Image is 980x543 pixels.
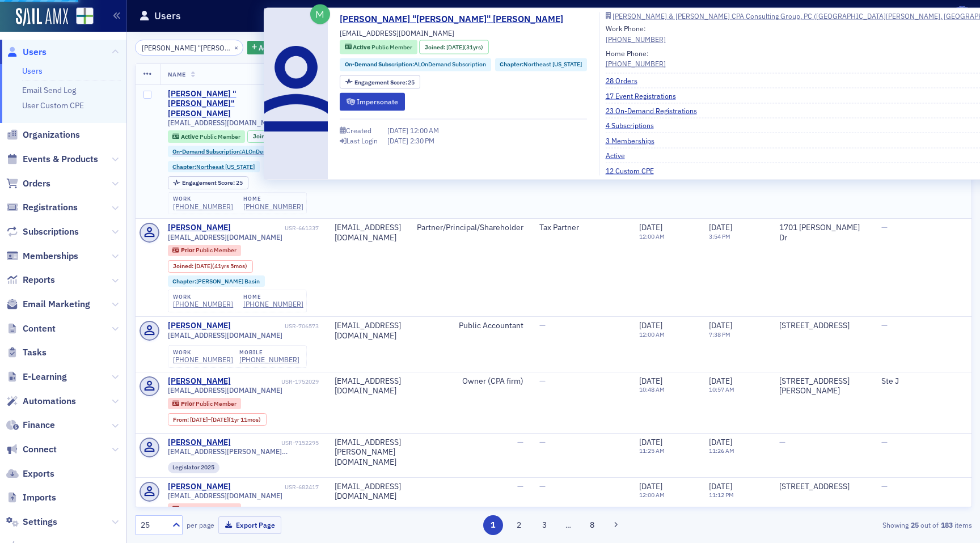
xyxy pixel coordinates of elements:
[779,437,785,447] span: —
[243,300,303,308] div: [PHONE_NUMBER]
[340,28,454,38] span: [EMAIL_ADDRESS][DOMAIN_NAME]
[6,201,78,214] a: Registrations
[172,163,255,171] a: Chapter:Northeast [US_STATE]
[168,321,231,331] a: [PERSON_NAME]
[417,321,523,331] div: Public Accountant
[168,331,282,340] span: [EMAIL_ADDRESS][DOMAIN_NAME]
[181,133,200,141] span: Active
[606,150,633,160] a: Active
[6,491,56,504] a: Imports
[172,133,240,140] a: Active Public Member
[239,355,299,364] div: [PHONE_NUMBER]
[606,58,666,69] div: [PHONE_NUMBER]
[182,180,243,186] div: 25
[881,437,888,447] span: —
[639,232,665,240] time: 12:00 AM
[239,349,299,356] div: mobile
[23,491,56,504] span: Imports
[168,438,231,448] a: [PERSON_NAME]
[335,376,401,396] div: [EMAIL_ADDRESS][DOMAIN_NAME]
[233,323,319,330] div: USR-706573
[500,60,523,68] span: Chapter :
[141,519,166,531] div: 25
[168,223,231,233] a: [PERSON_NAME]
[23,346,47,359] span: Tasks
[509,515,529,535] button: 2
[168,146,319,157] div: On-Demand Subscription:
[172,147,242,155] span: On-Demand Subscription :
[218,516,281,534] button: Export Page
[23,177,50,190] span: Orders
[347,138,378,144] div: Last Login
[173,355,233,364] a: [PHONE_NUMBER]
[709,437,732,447] span: [DATE]
[173,294,233,300] div: work
[340,75,420,89] div: Engagement Score: 25
[417,376,523,387] div: Owner (CPA firm)
[582,515,602,535] button: 8
[172,163,196,171] span: Chapter :
[539,223,623,233] div: Tax Partner
[606,90,685,100] a: 17 Event Registrations
[23,516,57,528] span: Settings
[173,349,233,356] div: work
[346,128,371,134] div: Created
[190,416,261,423] div: – (1yr 11mos)
[606,23,666,44] div: Work Phone:
[539,481,546,491] span: —
[173,196,233,202] div: work
[340,93,405,111] button: Impersonate
[709,330,730,338] time: 7:38 PM
[23,419,55,431] span: Finance
[639,222,662,232] span: [DATE]
[6,46,47,58] a: Users
[243,202,303,211] a: [PHONE_NUMBER]
[517,481,523,491] span: —
[168,130,246,143] div: Active: Active: Public Member
[779,223,866,243] div: 1701 [PERSON_NAME] Dr
[483,515,503,535] button: 1
[517,437,523,447] span: —
[345,60,414,68] span: On-Demand Subscription :
[22,85,76,95] a: Email Send Log
[709,491,734,499] time: 11:12 PM
[23,371,67,383] span: E-Learning
[606,120,662,130] a: 4 Subscriptions
[639,330,665,338] time: 12:00 AM
[539,437,546,447] span: —
[500,60,582,69] a: Chapter:Northeast [US_STATE]
[172,506,236,513] a: Prior Public Member
[6,129,80,141] a: Organizations
[353,43,371,51] span: Active
[23,323,56,335] span: Content
[154,9,181,23] h1: Users
[76,7,94,25] img: SailAMX
[173,300,233,308] a: [PHONE_NUMBER]
[168,118,282,127] span: [EMAIL_ADDRESS][DOMAIN_NAME]
[639,385,665,393] time: 10:48 AM
[881,481,888,491] span: —
[168,70,186,78] span: Name
[639,320,662,330] span: [DATE]
[172,277,196,285] span: Chapter :
[639,376,662,386] span: [DATE]
[639,481,662,491] span: [DATE]
[168,161,260,172] div: Chapter:
[168,376,231,387] div: [PERSON_NAME]
[22,100,84,111] a: User Custom CPE
[168,245,242,256] div: Prior: Prior: Public Member
[639,437,662,447] span: [DATE]
[231,42,242,52] button: ×
[419,40,488,54] div: Joined: 1994-09-12 00:00:00
[606,135,663,145] a: 3 Memberships
[340,58,491,71] div: On-Demand Subscription:
[172,148,314,155] a: On-Demand Subscription:ALOnDemand Subscription
[247,130,316,143] div: Joined: 1994-09-12 00:00:00
[779,482,866,492] div: [STREET_ADDRESS]
[181,505,196,513] span: Prior
[259,43,289,53] span: Add Filter
[168,491,282,500] span: [EMAIL_ADDRESS][DOMAIN_NAME]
